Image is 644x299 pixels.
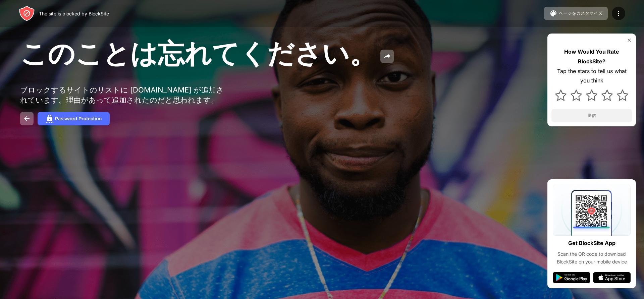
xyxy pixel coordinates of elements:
[617,89,628,101] img: star.svg
[551,109,632,122] button: 送信
[614,9,623,17] img: menu-icon.svg
[46,115,54,123] img: password.svg
[553,250,631,265] div: Scan the QR code to download BlockSite on your mobile device
[551,66,632,86] div: Tap the stars to tell us what you think
[383,52,391,60] img: share.svg
[55,116,102,121] div: Password Protection
[20,37,376,69] span: このことは忘れてください。
[601,89,613,101] img: star.svg
[555,89,567,101] img: star.svg
[549,9,557,17] img: pallet.svg
[23,115,31,123] img: back.svg
[627,38,632,43] img: rate-us-close.svg
[553,272,590,283] img: google-play.svg
[568,238,615,248] div: Get BlockSite App
[20,215,179,291] iframe: Banner
[39,11,109,16] div: The site is blocked by BlockSite
[20,85,227,105] div: ブロックするサイトのリストに [DOMAIN_NAME] が追加されています。理由があって追加されたのだと思われます。
[559,10,602,16] div: ページをカスタマイズ
[586,89,597,101] img: star.svg
[544,7,608,20] button: ページをカスタマイズ
[19,5,35,21] img: header-logo.svg
[38,112,110,125] button: Password Protection
[571,89,582,101] img: star.svg
[551,47,632,66] div: How Would You Rate BlockSite?
[553,185,631,236] img: qrcode.svg
[593,272,631,283] img: app-store.svg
